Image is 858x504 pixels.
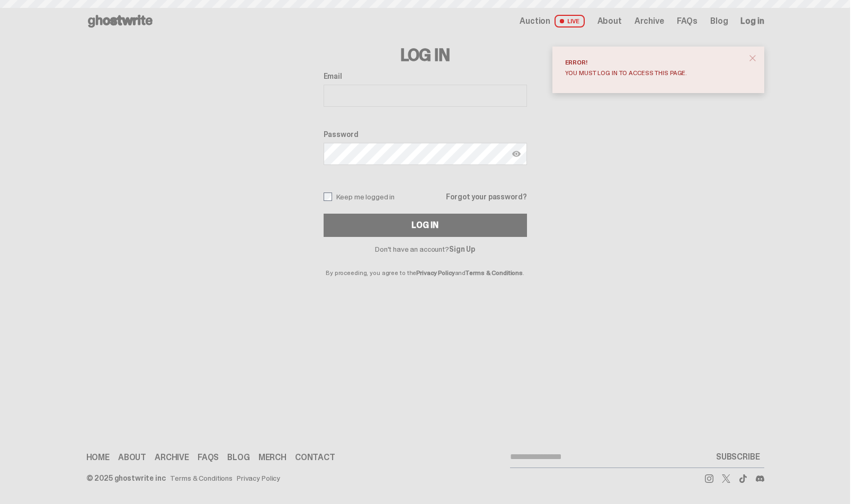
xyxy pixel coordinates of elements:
a: Sign Up [449,244,475,254]
h3: Log In [324,47,527,63]
a: FAQs [677,17,698,25]
a: About [597,17,622,25]
a: Privacy Policy [416,269,454,277]
a: Blog [227,453,249,462]
img: Show password [512,150,521,158]
a: About [118,453,146,462]
a: FAQs [198,453,219,462]
span: Auction [520,17,550,25]
label: Keep me logged in [324,193,395,201]
input: Keep me logged in [324,193,332,201]
p: Don't have an account? [324,245,527,253]
a: Auction LIVE [520,15,584,28]
div: You must log in to access this page. [565,70,743,76]
a: Archive [155,453,189,462]
a: Home [86,453,110,462]
button: SUBSCRIBE [712,446,764,468]
label: Email [324,72,527,80]
a: Log in [740,17,764,25]
div: Error! [565,59,743,66]
a: Terms & Conditions [466,269,523,277]
a: Contact [295,453,335,462]
button: Log In [324,214,527,237]
a: Blog [710,17,728,25]
label: Password [324,130,527,139]
a: Forgot your password? [446,193,526,200]
a: Privacy Policy [237,474,280,482]
span: LIVE [555,15,585,28]
a: Terms & Conditions [170,474,233,482]
div: Log In [412,221,438,230]
a: Archive [634,17,664,25]
a: Merch [258,453,287,462]
p: By proceeding, you agree to the and . [324,253,527,276]
div: © 2025 ghostwrite inc [86,474,166,482]
button: close [743,49,762,68]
